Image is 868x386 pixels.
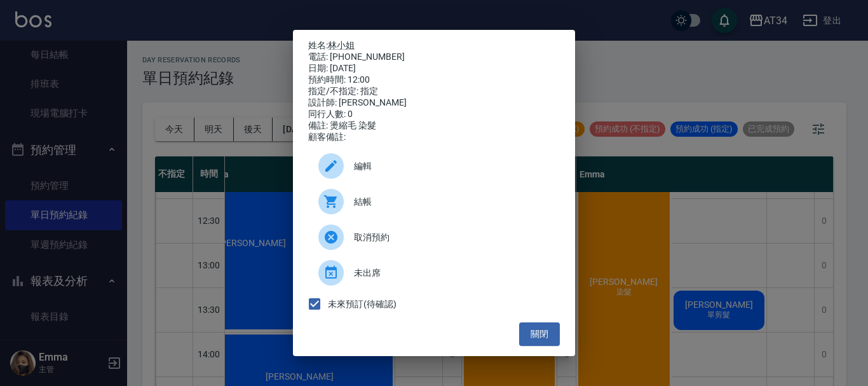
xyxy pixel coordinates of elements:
[308,86,560,97] div: 指定/不指定: 指定
[308,132,560,143] div: 顧客備註:
[354,160,550,173] span: 編輯
[308,255,560,291] div: 未出席
[519,322,560,346] button: 關閉
[308,219,560,255] div: 取消預約
[308,74,560,86] div: 預約時間: 12:00
[308,97,560,109] div: 設計師: [PERSON_NAME]
[308,52,560,63] div: 電話: [PHONE_NUMBER]
[308,63,560,74] div: 日期: [DATE]
[354,195,550,209] span: 結帳
[308,120,560,132] div: 備註: 燙縮毛 染髮
[308,148,560,184] div: 編輯
[308,184,560,219] a: 結帳
[354,231,550,244] span: 取消預約
[328,40,355,50] a: 林小姐
[308,109,560,120] div: 同行人數: 0
[328,298,397,311] span: 未來預訂(待確認)
[308,40,560,52] p: 姓名:
[354,266,550,280] span: 未出席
